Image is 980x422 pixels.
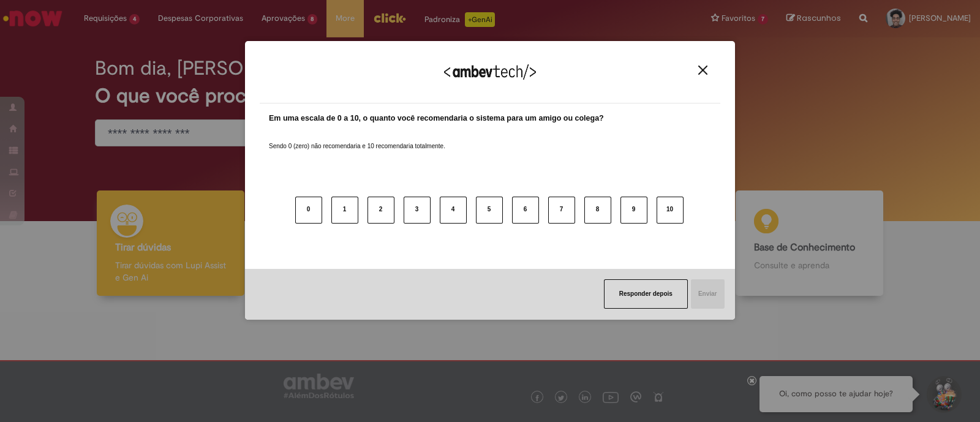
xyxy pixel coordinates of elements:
button: 6 [512,197,539,224]
img: Logo Ambevtech [444,64,536,80]
button: 8 [584,197,611,224]
img: Close [698,66,707,75]
button: 0 [295,197,322,224]
button: 4 [440,197,467,224]
button: 2 [367,197,394,224]
button: 9 [620,197,647,224]
label: Sendo 0 (zero) não recomendaria e 10 recomendaria totalmente. [269,127,445,151]
button: 10 [657,197,684,224]
button: 7 [548,197,575,224]
button: Close [695,65,711,75]
button: 1 [331,197,358,224]
button: 3 [404,197,431,224]
label: Em uma escala de 0 a 10, o quanto você recomendaria o sistema para um amigo ou colega? [269,113,604,124]
button: Responder depois [604,279,688,309]
button: 5 [476,197,503,224]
